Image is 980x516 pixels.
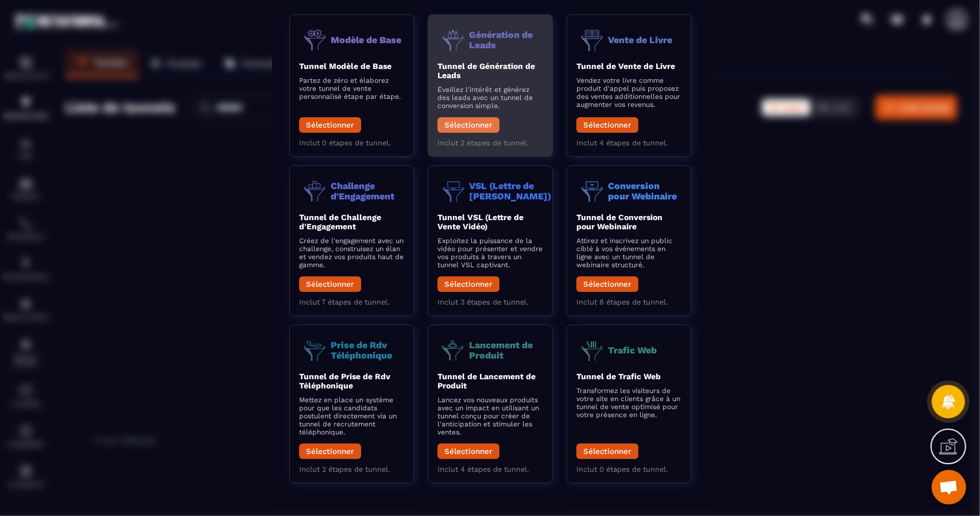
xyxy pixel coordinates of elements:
[576,276,638,292] button: Sélectionner
[331,340,404,360] p: Prise de Rdv Téléphonique
[437,138,543,147] p: Inclut 2 étapes de tunnel.
[576,213,662,231] b: Tunnel de Conversion pour Webinaire
[437,61,535,80] b: Tunnel de Génération de Leads
[299,444,361,459] button: Sélectionner
[576,24,607,56] img: funnel-objective-icon
[437,24,469,56] img: funnel-objective-icon
[576,76,681,109] p: Vendez votre livre comme produit d'appel puis proposez des ventes additionnelles pour augmenter v...
[576,138,681,147] p: Inclut 4 étapes de tunnel.
[299,24,331,56] img: funnel-objective-icon
[299,334,331,366] img: funnel-objective-icon
[437,444,499,459] button: Sélectionner
[299,298,404,306] p: Inclut 7 étapes de tunnel.
[437,86,543,110] p: Éveillez l'intérêt et générez des leads avec un tunnel de conversion simple.
[331,181,404,201] p: Challenge d'Engagement
[576,465,681,473] p: Inclut 0 étapes de tunnel.
[331,35,401,45] p: Modèle de Base
[437,298,543,306] p: Inclut 3 étapes de tunnel.
[576,372,660,381] b: Tunnel de Trafic Web
[299,76,404,101] p: Partez de zéro et élaborez votre tunnel de vente personnalisé étape par étape.
[576,387,681,419] p: Transformez les visiteurs de votre site en clients grâce à un tunnel de vente optimisé pour votre...
[576,237,681,269] p: Attirez et inscrivez un public ciblé à vos événements en ligne avec un tunnel de webinaire struct...
[299,213,381,231] b: Tunnel de Challenge d'Engagement
[932,470,966,505] a: Ouvrir le chat
[299,276,361,292] button: Sélectionner
[299,117,361,133] button: Sélectionner
[299,396,404,436] p: Mettez en place un système pour que les candidats postulent directement via un tunnel de recrutem...
[576,61,675,71] b: Tunnel de Vente de Livre
[576,334,607,366] img: funnel-objective-icon
[607,181,681,201] p: Conversion pour Webinaire
[576,117,638,133] button: Sélectionner
[437,237,543,269] p: Exploitez la puissance de la vidéo pour présenter et vendre vos produits à travers un tunnel VSL ...
[299,465,404,473] p: Inclut 2 étapes de tunnel.
[299,175,331,207] img: funnel-objective-icon
[437,276,499,292] button: Sélectionner
[299,237,404,269] p: Créez de l'engagement avec un challenge, construisez un élan et vendez vos produits haut de gamme.
[299,138,404,147] p: Inclut 0 étapes de tunnel.
[469,181,551,201] p: VSL (Lettre de [PERSON_NAME])
[576,444,638,459] button: Sélectionner
[576,298,681,306] p: Inclut 8 étapes de tunnel.
[576,175,607,207] img: funnel-objective-icon
[437,175,469,207] img: funnel-objective-icon
[437,396,543,436] p: Lancez vos nouveaux produits avec un impact en utilisant un tunnel conçu pour créer de l'anticipa...
[437,117,499,133] button: Sélectionner
[437,213,524,231] b: Tunnel VSL (Lettre de Vente Vidéo)
[437,334,469,366] img: funnel-objective-icon
[607,35,672,45] p: Vente de Livre
[607,345,656,356] p: Trafic Web
[469,340,543,360] p: Lancement de Produit
[437,372,536,390] b: Tunnel de Lancement de Produit
[299,61,392,71] b: Tunnel Modèle de Base
[437,465,543,473] p: Inclut 4 étapes de tunnel.
[299,372,390,390] b: Tunnel de Prise de Rdv Téléphonique
[469,30,543,50] p: Génération de Leads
